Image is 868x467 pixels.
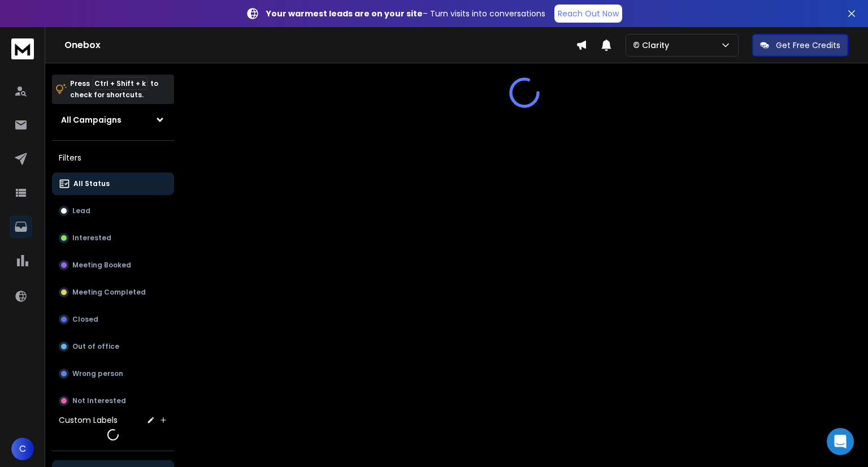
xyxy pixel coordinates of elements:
[52,254,174,276] button: Meeting Booked
[52,150,174,166] h3: Filters
[827,428,854,455] div: Open Intercom Messenger
[776,40,840,51] p: Get Free Credits
[558,8,619,19] p: Reach Out Now
[72,396,126,405] p: Not Interested
[70,78,158,101] p: Press to check for shortcuts.
[752,34,848,57] button: Get Free Credits
[52,390,174,412] button: Not Interested
[52,227,174,249] button: Interested
[93,77,147,90] span: Ctrl + Shift + k
[59,414,118,426] h3: Custom Labels
[52,109,174,131] button: All Campaigns
[52,308,174,331] button: Closed
[11,38,34,59] img: logo
[72,288,146,297] p: Meeting Completed
[61,114,121,126] h1: All Campaigns
[52,335,174,358] button: Out of office
[11,438,34,460] button: C
[52,281,174,304] button: Meeting Completed
[64,38,576,52] h1: Onebox
[72,261,131,270] p: Meeting Booked
[52,200,174,222] button: Lead
[52,172,174,195] button: All Status
[72,233,111,243] p: Interested
[72,315,98,324] p: Closed
[52,362,174,385] button: Wrong person
[72,342,119,351] p: Out of office
[633,40,674,51] p: © Clarity
[72,206,90,215] p: Lead
[554,5,622,23] a: Reach Out Now
[266,8,423,19] strong: Your warmest leads are on your site
[266,8,545,19] p: – Turn visits into conversations
[73,179,110,188] p: All Status
[72,369,123,378] p: Wrong person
